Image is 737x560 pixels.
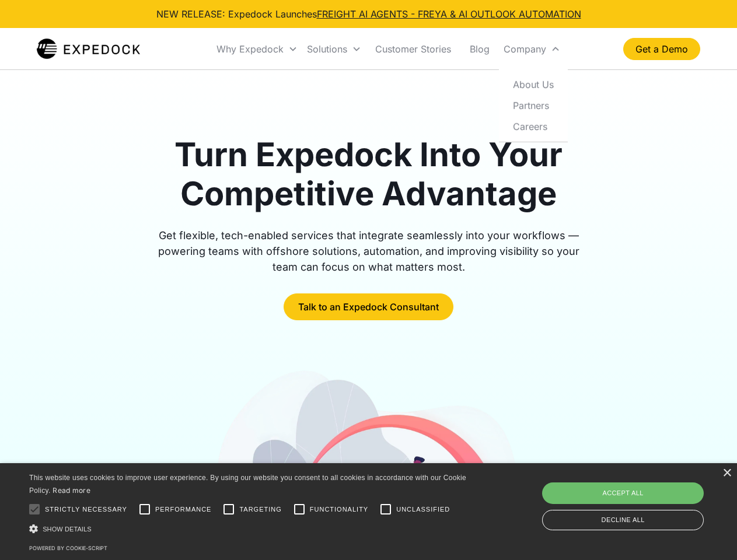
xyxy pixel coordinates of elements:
[37,37,140,61] img: Expedock Logo
[239,505,281,514] span: Targeting
[216,43,284,55] div: Why Expedock
[504,94,563,116] a: Partners
[396,505,450,514] span: Unclassified
[29,474,466,495] span: This website uses cookies to improve user experience. By using our website you consent to all coo...
[29,523,470,535] div: Show details
[302,29,366,69] div: Solutions
[37,37,140,61] a: home
[366,29,460,69] a: Customer Stories
[499,69,568,142] nav: Company
[543,434,737,560] iframe: Chat Widget
[623,38,700,60] a: Get a Demo
[460,29,499,69] a: Blog
[317,8,581,20] a: FREIGHT AI AGENTS - FREYA & AI OUTLOOK AUTOMATION
[310,505,368,514] span: Functionality
[45,505,127,514] span: Strictly necessary
[29,545,107,551] a: Powered by cookie-script
[156,7,581,21] div: NEW RELEASE: Expedock Launches
[504,116,563,136] a: Careers
[504,43,546,55] div: Company
[43,526,92,533] span: Show details
[212,29,302,69] div: Why Expedock
[307,43,347,55] div: Solutions
[504,73,563,94] a: About Us
[499,29,565,69] div: Company
[155,505,212,514] span: Performance
[53,486,90,495] a: Read more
